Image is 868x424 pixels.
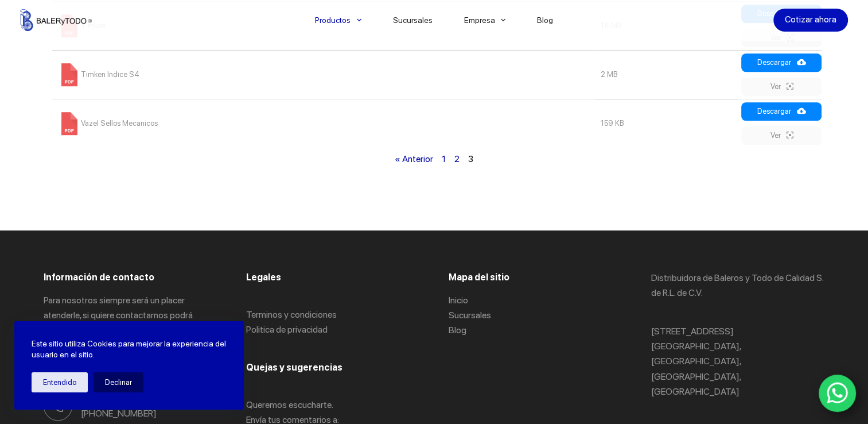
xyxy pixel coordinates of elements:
[395,153,433,164] a: « Anterior
[741,126,822,145] a: Ver
[651,271,824,301] p: Distribuidora de Baleros y Todo de Calidad S. de R.L. de C.V.
[595,50,738,99] td: 2 MB
[741,102,822,121] a: Descargar
[20,9,92,31] img: Balerytodo
[32,372,88,392] button: Entendido
[246,324,328,335] a: Politica de privacidad
[741,78,822,96] a: Ver
[58,70,139,78] a: Timken Indice S4
[651,324,824,400] p: [STREET_ADDRESS] [GEOGRAPHIC_DATA], [GEOGRAPHIC_DATA], [GEOGRAPHIC_DATA], [GEOGRAPHIC_DATA]
[468,153,473,164] span: 3
[94,372,143,392] button: Declinar
[819,375,857,413] a: WhatsApp
[449,295,468,306] a: Inicio
[44,271,217,284] h3: Información de contacto
[449,271,622,284] h3: Mapa del sitio
[246,362,342,373] span: Quejas y sugerencias
[454,153,460,164] a: 2
[442,153,446,164] a: 1
[595,99,738,148] td: 159 KB
[449,310,491,321] a: Sucursales
[246,272,281,283] span: Legales
[32,338,227,361] p: Este sitio utiliza Cookies para mejorar la experiencia del usuario en el sitio.
[741,53,822,72] a: Descargar
[44,293,217,338] p: Para nosotros siempre será un placer atenderle, si quiere contactarnos podrá realizarlo a través ...
[449,325,466,336] a: Blog
[246,309,337,320] a: Terminos y condiciones
[58,118,158,127] a: Vazel Sellos Mecanicos
[773,9,848,32] a: Cotizar ahora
